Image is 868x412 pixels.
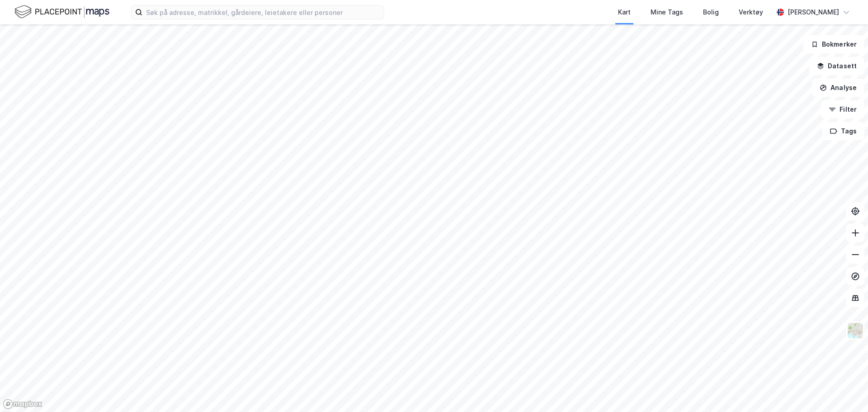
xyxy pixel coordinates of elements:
[739,7,763,18] div: Verktøy
[618,7,631,18] div: Kart
[142,5,384,19] input: Søk på adresse, matrikkel, gårdeiere, leietakere eller personer
[703,7,719,18] div: Bolig
[788,7,839,18] div: [PERSON_NAME]
[651,7,683,18] div: Mine Tags
[823,369,868,412] iframe: Chat Widget
[14,4,109,20] img: logo.f888ab2527a4732fd821a326f86c7f29.svg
